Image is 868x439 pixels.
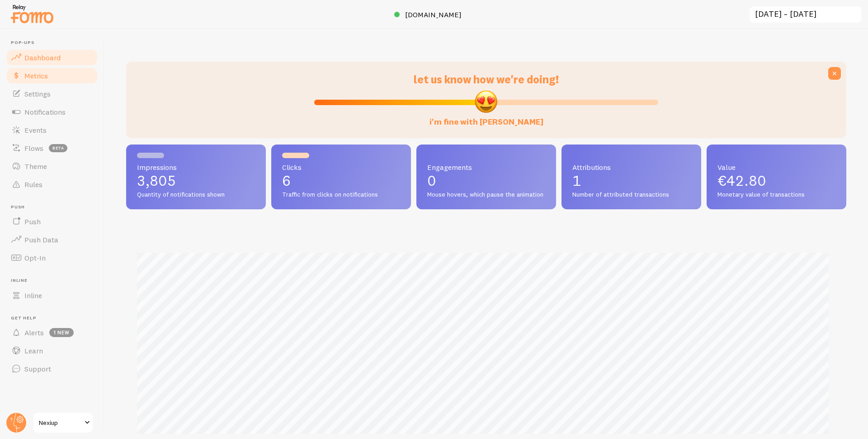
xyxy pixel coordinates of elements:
[24,364,51,373] span: Support
[5,249,99,267] a: Opt-In
[427,174,545,188] p: 0
[5,360,99,378] a: Support
[5,286,99,304] a: Inline
[24,235,58,244] span: Push Data
[11,315,99,321] span: Get Help
[5,67,99,85] a: Metrics
[24,291,42,300] span: Inline
[282,174,400,188] p: 6
[429,108,543,127] label: i'm fine with [PERSON_NAME]
[9,2,55,25] img: fomo-relay-logo-orange.svg
[717,172,766,189] span: €42.80
[282,164,400,171] span: Clicks
[414,72,559,86] span: let us know how we're doing!
[24,89,51,98] span: Settings
[5,103,99,121] a: Notifications
[427,191,545,199] span: Mouse hovers, which pause the animation
[24,217,41,226] span: Push
[24,53,61,62] span: Dashboard
[137,164,255,171] span: Impressions
[24,328,44,337] span: Alerts
[572,164,690,171] span: Attributions
[24,107,66,116] span: Notifications
[11,278,99,284] span: Inline
[11,204,99,210] span: Push
[33,412,94,434] a: Nexiup
[474,89,498,114] img: emoji.png
[24,162,47,171] span: Theme
[24,125,47,135] span: Events
[572,174,690,188] p: 1
[24,180,42,189] span: Rules
[137,174,255,188] p: 3,805
[49,144,67,152] span: beta
[5,175,99,193] a: Rules
[5,323,99,342] a: Alerts 1 new
[5,212,99,231] a: Push
[717,191,835,199] span: Monetary value of transactions
[5,48,99,67] a: Dashboard
[5,139,99,157] a: Flows beta
[49,328,74,337] span: 1 new
[5,157,99,175] a: Theme
[137,191,255,199] span: Quantity of notifications shown
[717,164,835,171] span: Value
[5,85,99,103] a: Settings
[427,164,545,171] span: Engagements
[11,40,99,46] span: Pop-ups
[24,144,43,153] span: Flows
[5,342,99,360] a: Learn
[39,417,82,428] span: Nexiup
[5,231,99,249] a: Push Data
[572,191,690,199] span: Number of attributed transactions
[24,253,46,262] span: Opt-In
[5,121,99,139] a: Events
[24,346,43,355] span: Learn
[282,191,400,199] span: Traffic from clicks on notifications
[24,71,48,80] span: Metrics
